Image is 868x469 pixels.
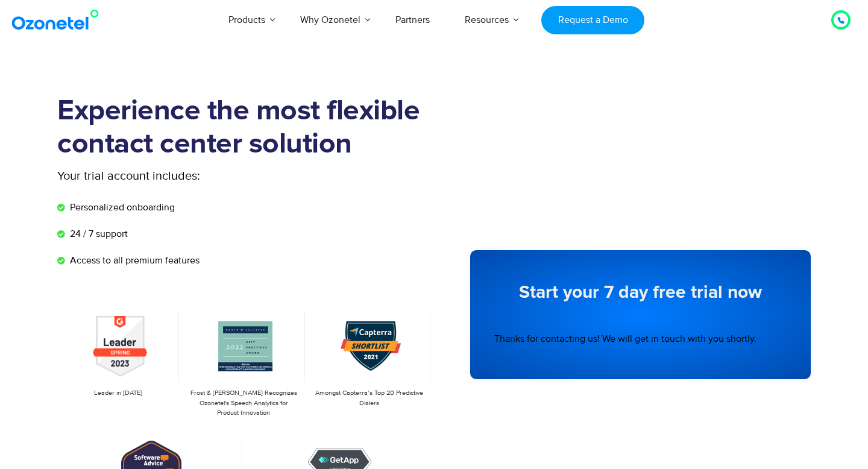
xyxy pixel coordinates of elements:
[189,388,298,418] p: Frost & [PERSON_NAME] Recognizes Ozonetel's Speech Analytics for Product Innovation
[494,283,787,301] h5: Start your 7 day free trial now
[67,200,175,215] span: Personalized onboarding
[494,332,787,346] div: Thanks for contacting us! We will get in touch with you shortly.
[67,227,128,241] span: 24 / 7 support
[57,95,434,161] h1: Experience the most flexible contact center solution
[541,6,644,34] a: Request a Demo
[57,167,344,185] p: Your trial account includes:
[315,388,424,408] p: Amongst Capterra’s Top 20 Predictive Dialers
[63,388,173,398] p: Leader in [DATE]
[67,253,200,268] span: Access to all premium features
